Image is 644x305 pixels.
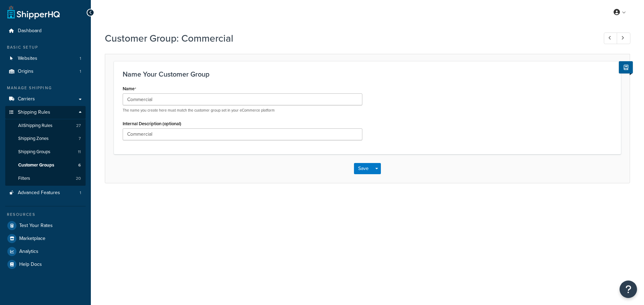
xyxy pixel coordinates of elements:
[5,65,86,78] li: Origins
[5,106,86,119] a: Shipping Rules
[5,44,86,50] div: Basic Setup
[79,136,81,142] span: 7
[5,146,86,158] li: Shipping Groups
[5,245,86,258] a: Analytics
[123,70,612,78] h3: Name Your Customer Group
[18,96,35,102] span: Carriers
[18,28,42,34] span: Dashboard
[5,212,86,218] div: Resources
[18,162,54,168] span: Customer Groups
[19,249,38,255] span: Analytics
[5,172,86,185] li: Filters
[5,186,86,199] a: Advanced Features1
[5,159,86,172] a: Customer Groups6
[354,163,373,174] button: Save
[18,149,50,155] span: Shipping Groups
[5,52,86,65] a: Websites1
[5,24,86,37] a: Dashboard
[18,69,34,75] span: Origins
[5,65,86,78] a: Origins1
[5,85,86,91] div: Manage Shipping
[123,108,362,113] p: The name you create here must match the customer group set in your eCommerce platform
[18,123,52,129] span: All Shipping Rules
[18,176,30,182] span: Filters
[5,132,86,145] li: Shipping Zones
[5,119,86,132] a: AllShipping Rules27
[604,33,617,44] a: Previous Record
[5,172,86,185] a: Filters20
[5,159,86,172] li: Customer Groups
[5,146,86,158] a: Shipping Groups11
[19,236,45,242] span: Marketplace
[19,223,53,229] span: Test Your Rates
[5,93,86,106] a: Carriers
[80,69,81,75] span: 1
[123,121,181,126] label: Internal Description (optional)
[18,109,50,115] span: Shipping Rules
[105,31,591,45] h1: Customer Group: Commercial
[76,176,81,182] span: 20
[5,52,86,65] li: Websites
[80,190,81,196] span: 1
[5,219,86,232] a: Test Your Rates
[5,232,86,245] a: Marketplace
[5,106,86,186] li: Shipping Rules
[5,186,86,199] li: Advanced Features
[18,136,49,142] span: Shipping Zones
[76,123,81,129] span: 27
[123,86,136,92] label: Name
[78,149,81,155] span: 11
[617,33,630,44] a: Next Record
[80,56,81,62] span: 1
[78,162,81,168] span: 6
[5,132,86,145] a: Shipping Zones7
[620,281,637,298] button: Open Resource Center
[19,262,42,268] span: Help Docs
[18,56,37,62] span: Websites
[18,190,60,196] span: Advanced Features
[619,61,633,73] button: Show Help Docs
[5,258,86,271] a: Help Docs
